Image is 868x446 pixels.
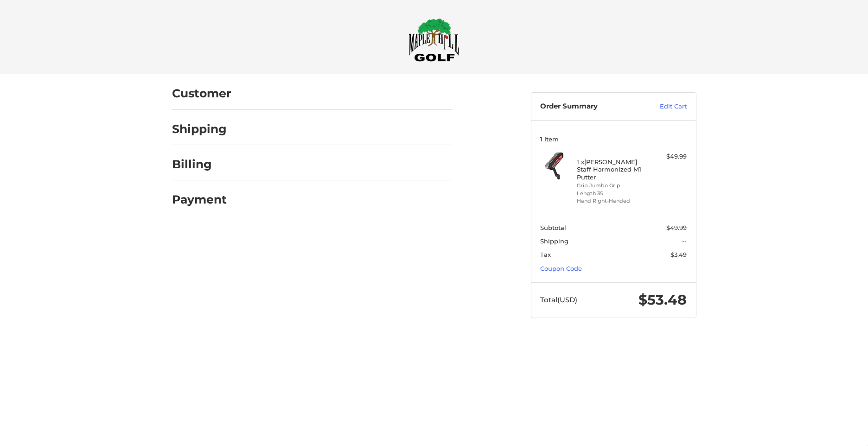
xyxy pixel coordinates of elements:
[540,237,568,245] span: Shipping
[638,291,687,308] span: $53.48
[577,158,648,181] h4: 1 x [PERSON_NAME] Staff Harmonized M1 Putter
[577,190,648,198] li: Length 35
[640,102,687,111] a: Edit Cart
[540,135,687,143] h3: 1 Item
[540,251,551,258] span: Tax
[172,192,227,207] h2: Payment
[670,251,687,258] span: $3.49
[540,224,566,231] span: Subtotal
[540,265,582,272] a: Coupon Code
[650,152,687,161] div: $49.99
[172,86,231,101] h2: Customer
[577,197,648,205] li: Hand Right-Handed
[408,18,460,62] img: Maple Hill Golf
[577,182,648,190] li: Grip Jumbo Grip
[682,237,687,245] span: --
[666,224,687,231] span: $49.99
[172,157,226,172] h2: Billing
[540,102,640,111] h3: Order Summary
[172,122,227,136] h2: Shipping
[540,295,577,304] span: Total (USD)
